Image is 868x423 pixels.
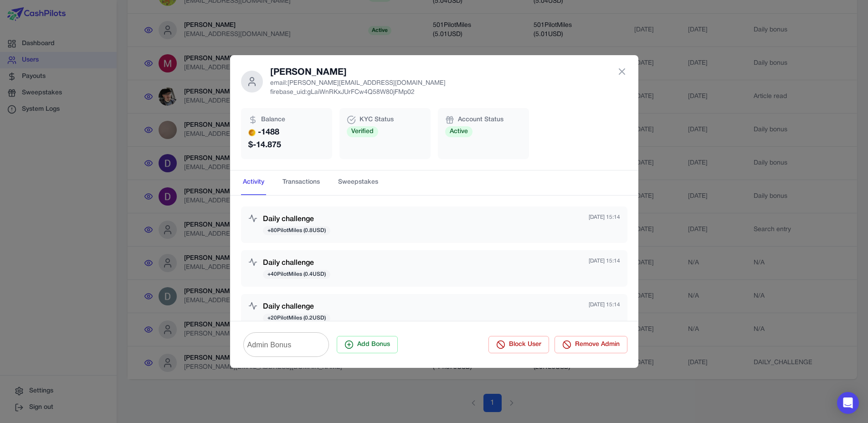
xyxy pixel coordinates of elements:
h3: Daily challenge [263,258,330,268]
p: [DATE] 15:14 [589,301,620,309]
h2: [PERSON_NAME] [270,66,446,79]
span: Balance [261,115,285,124]
h3: Daily challenge [263,214,330,225]
span: + 20 PilotMiles ( 0.2 USD) [263,314,330,323]
button: Block User [488,336,549,353]
p: -1488 $ -14.875 [248,126,325,152]
button: Sweepstakes [336,170,380,195]
span: KYC Status [360,115,394,124]
button: Remove Admin [555,336,627,353]
nav: Tabs [230,170,638,195]
button: Activity [241,170,266,195]
span: + 40 PilotMiles ( 0.4 USD) [263,270,330,279]
span: + 80 PilotMiles ( 0.8 USD) [263,226,330,235]
span: Verified [347,126,378,137]
span: Active [445,126,473,137]
h3: Daily challenge [263,301,330,312]
button: Transactions [281,170,322,195]
p: [DATE] 15:14 [589,258,620,265]
span: Account Status [458,115,503,124]
div: Open Intercom Messenger [837,392,859,414]
img: PMs [248,129,256,136]
button: Add Bonus [337,336,398,353]
p: email: [PERSON_NAME][EMAIL_ADDRESS][DOMAIN_NAME] [270,79,446,88]
p: firebase_uid: gLaiWnRKxJUrFCw4Q58W80jFMp02 [270,88,446,97]
p: [DATE] 15:14 [589,214,620,221]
